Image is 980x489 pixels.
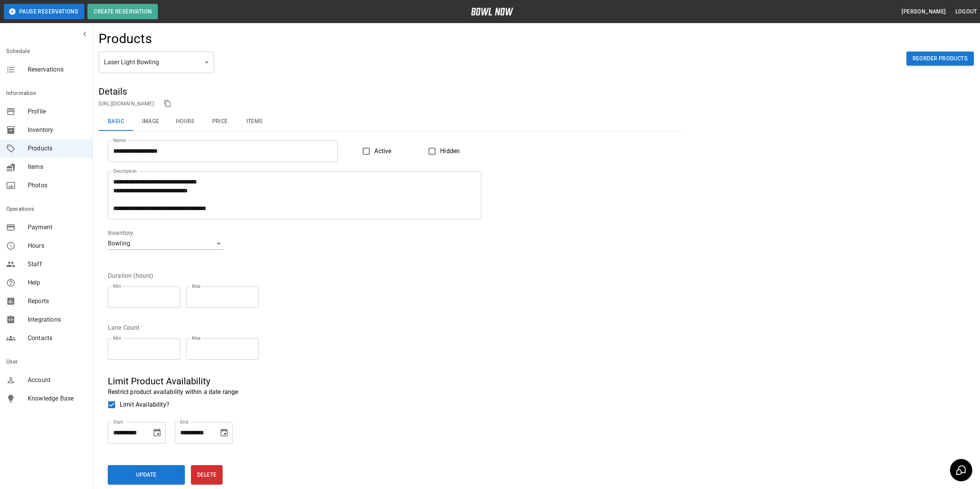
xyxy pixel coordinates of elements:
p: Restrict product availability within a date range [108,387,673,397]
span: Reservations [28,65,86,74]
button: Image [133,112,168,131]
button: Create Reservation [87,4,158,19]
legend: Duration (hours) [108,271,153,280]
button: Choose date, selected date is Aug 22, 2025 [216,425,232,441]
span: Staff [28,260,86,269]
button: Choose date, selected date is May 2, 2025 [149,425,165,441]
button: Delete [191,465,223,484]
div: Bowling [108,237,223,250]
span: Items [28,162,86,172]
h4: Products [99,31,152,47]
img: logo [471,8,513,15]
h5: Limit Product Availability [108,375,673,387]
h5: Details [99,85,682,98]
span: Knowledge Base [28,394,86,403]
button: Pause Reservations [4,4,84,19]
span: Products [28,144,86,153]
button: Basic [99,112,133,131]
span: Limit Availability? [120,400,169,409]
button: Reorder Products [906,52,974,66]
label: Hidden products will not be visible to customers. You can still create and use them for bookings. [424,143,460,159]
legend: Lane Count [108,323,140,332]
span: Hours [28,241,86,250]
span: Help [28,278,86,287]
a: [URL][DOMAIN_NAME] [99,100,154,107]
span: Photos [28,181,86,190]
button: Items [237,112,272,131]
button: Price [203,112,237,131]
span: Reports [28,297,86,306]
span: Contacts [28,334,86,343]
button: Update [108,465,185,484]
span: Payment [28,223,86,232]
legend: Inventory [108,229,133,237]
button: copy link [162,98,173,109]
span: Active [374,147,391,156]
span: Integrations [28,315,86,324]
span: Profile [28,107,86,116]
div: basic tabs example [99,112,682,131]
span: Hidden [440,147,460,156]
button: [PERSON_NAME] [898,5,949,19]
button: Logout [952,5,980,19]
span: Inventory [28,125,86,135]
div: Laser Light Bowling [99,52,214,73]
span: Account [28,376,86,385]
button: Hours [168,112,203,131]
